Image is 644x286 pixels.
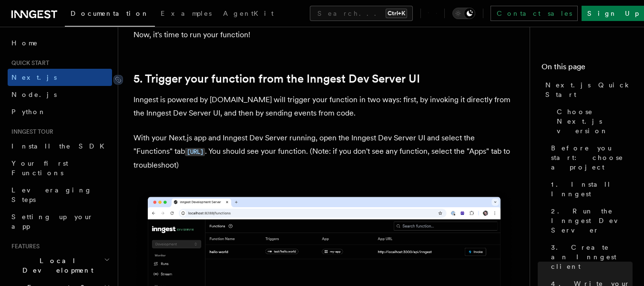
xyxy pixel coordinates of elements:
[8,103,112,120] a: Python
[8,59,49,67] span: Quick start
[8,181,112,208] a: Leveraging Steps
[133,93,515,120] p: Inngest is powered by [DOMAIN_NAME] will trigger your function in two ways: first, by invoking it...
[8,155,112,181] a: Your first Functions
[8,86,112,103] a: Node.js
[155,3,217,26] a: Examples
[11,159,68,177] span: Your first Functions
[133,28,515,42] p: Now, it's time to run your function!
[11,108,46,116] span: Python
[547,176,633,202] a: 1. Install Inngest
[551,143,633,172] span: Before you start: choose a project
[551,243,633,271] span: 3. Create an Inngest client
[11,74,57,81] span: Next.js
[11,186,92,203] span: Leveraging Steps
[8,34,112,52] a: Home
[547,239,633,275] a: 3. Create an Inngest client
[11,38,38,48] span: Home
[8,138,112,155] a: Install the SDK
[65,3,155,27] a: Documentation
[542,76,633,103] a: Next.js Quick Start
[11,213,93,230] span: Setting up your app
[542,61,633,76] h4: On this page
[185,148,205,156] code: [URL]
[551,180,633,199] span: 1. Install Inngest
[133,131,515,172] p: With your Next.js app and Inngest Dev Server running, open the Inngest Dev Server UI and select t...
[553,103,633,139] a: Choose Next.js version
[8,128,53,136] span: Inngest tour
[8,69,112,86] a: Next.js
[11,91,57,98] span: Node.js
[161,10,212,17] span: Examples
[545,80,633,99] span: Next.js Quick Start
[8,252,112,279] button: Local Development
[491,6,578,21] a: Contact sales
[217,3,279,26] a: AgentKit
[547,202,633,239] a: 2. Run the Inngest Dev Server
[185,147,205,156] a: [URL]
[551,206,633,235] span: 2. Run the Inngest Dev Server
[8,243,40,250] span: Features
[71,10,149,17] span: Documentation
[557,107,633,136] span: Choose Next.js version
[386,9,407,18] kbd: Ctrl+K
[8,208,112,235] a: Setting up your app
[310,6,413,21] button: Search...Ctrl+K
[223,10,274,17] span: AgentKit
[547,139,633,176] a: Before you start: choose a project
[133,72,420,85] a: 5. Trigger your function from the Inngest Dev Server UI
[452,8,475,19] button: Toggle dark mode
[11,142,110,150] span: Install the SDK
[8,256,104,275] span: Local Development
